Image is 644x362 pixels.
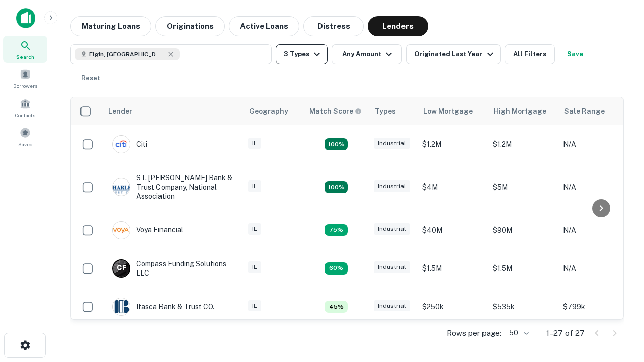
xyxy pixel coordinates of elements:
div: ST. [PERSON_NAME] Bank & Trust Company, National Association [112,173,233,201]
span: Search [16,53,34,61]
th: Types [369,97,417,125]
td: $4M [417,163,488,211]
img: picture [113,178,130,196]
button: Originations [155,16,225,36]
div: Compass Funding Solutions LLC [112,259,233,278]
div: Matching Properties: 12, hasApolloMatch: undefined [325,181,348,193]
div: IL [248,180,261,192]
img: picture [113,298,130,315]
td: $90M [488,211,558,249]
td: $250k [417,288,488,326]
div: 50 [505,326,530,340]
div: Lender [108,105,132,117]
td: $5M [488,163,558,211]
p: Rows per page: [447,327,501,339]
div: Industrial [374,300,410,312]
button: Any Amount [332,44,402,64]
span: Elgin, [GEOGRAPHIC_DATA], [GEOGRAPHIC_DATA] [89,50,165,59]
button: Originated Last Year [406,44,501,64]
td: $40M [417,211,488,249]
img: capitalize-icon.png [16,8,35,28]
p: C F [117,263,126,274]
a: Contacts [3,94,47,121]
span: Saved [18,140,33,148]
div: Low Mortgage [423,105,473,117]
div: Matching Properties: 4, hasApolloMatch: undefined [325,262,348,275]
img: picture [113,222,130,239]
div: Citi [112,135,147,153]
th: Geography [243,97,303,125]
td: $1.2M [488,125,558,163]
a: Search [3,36,47,63]
th: High Mortgage [488,97,558,125]
td: $535k [488,288,558,326]
div: Industrial [374,138,410,149]
div: Industrial [374,261,410,273]
div: IL [248,300,261,312]
p: 1–27 of 27 [546,327,585,339]
td: $1.2M [417,125,488,163]
button: Save your search to get updates of matches that match your search criteria. [559,44,591,64]
div: IL [248,261,261,273]
div: High Mortgage [494,105,546,117]
div: Capitalize uses an advanced AI algorithm to match your search with the best lender. The match sco... [309,106,362,117]
button: Maturing Loans [70,16,151,36]
iframe: Chat Widget [594,282,644,330]
img: picture [113,136,130,153]
td: $1.5M [417,249,488,288]
div: Industrial [374,180,410,192]
button: All Filters [505,44,555,64]
div: IL [248,223,261,235]
button: Lenders [368,16,428,36]
th: Capitalize uses an advanced AI algorithm to match your search with the best lender. The match sco... [303,97,369,125]
th: Low Mortgage [417,97,488,125]
div: Voya Financial [112,221,183,239]
span: Borrowers [13,82,37,90]
th: Lender [102,97,243,125]
td: $1.5M [488,249,558,288]
div: Geography [249,105,288,117]
span: Contacts [15,111,35,119]
div: Itasca Bank & Trust CO. [112,298,214,316]
button: 3 Types [276,44,328,64]
div: Matching Properties: 5, hasApolloMatch: undefined [325,224,348,236]
button: Elgin, [GEOGRAPHIC_DATA], [GEOGRAPHIC_DATA] [70,44,272,64]
div: Originated Last Year [414,48,496,60]
div: Sale Range [564,105,605,117]
div: Types [375,105,396,117]
div: Matching Properties: 9, hasApolloMatch: undefined [325,138,348,150]
div: IL [248,138,261,149]
a: Borrowers [3,65,47,92]
button: Reset [74,68,107,88]
button: Distress [303,16,364,36]
div: Matching Properties: 3, hasApolloMatch: undefined [325,301,348,313]
a: Saved [3,123,47,150]
button: Active Loans [229,16,299,36]
h6: Match Score [309,106,360,117]
div: Industrial [374,223,410,235]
